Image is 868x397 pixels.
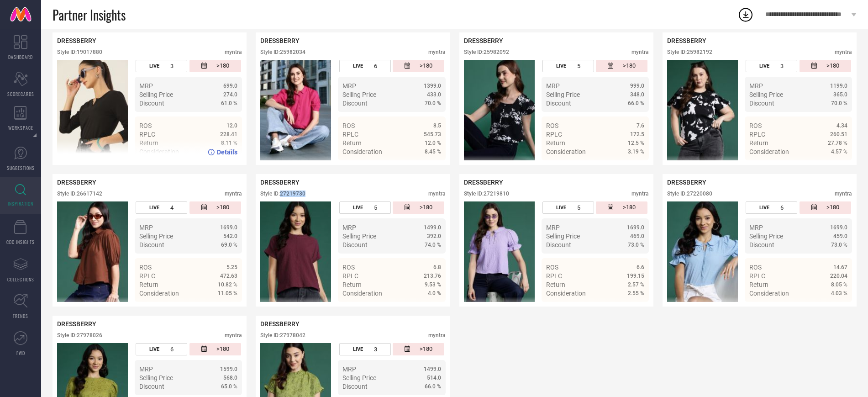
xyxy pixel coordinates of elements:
[546,131,562,138] span: RPLC
[833,91,847,98] span: 365.0
[225,191,242,197] div: myntra
[189,201,241,214] div: Number of days since the style was first listed on the platform
[630,83,644,89] span: 999.0
[464,191,509,197] div: Style ID: 27219810
[260,60,331,160] div: Click to view image
[628,242,644,248] span: 73.0 %
[353,205,363,211] span: LIVE
[628,140,644,146] span: 12.5 %
[424,131,441,138] span: 545.73
[800,60,851,72] div: Number of days since the style was first listed on the platform
[139,264,152,271] span: ROS
[596,60,647,72] div: Number of days since the style was first listed on the platform
[425,242,441,248] span: 74.0 %
[411,164,441,172] a: Details
[221,100,237,106] span: 61.0 %
[220,366,237,372] span: 1599.0
[749,122,762,129] span: ROS
[546,281,565,288] span: Return
[57,49,102,55] div: Style ID: 19017880
[630,91,644,98] span: 348.0
[546,122,558,129] span: ROS
[831,148,847,155] span: 4.57 %
[424,366,441,372] span: 1499.0
[225,332,242,339] div: myntra
[217,306,237,313] span: Details
[831,281,847,288] span: 8.05 %
[7,164,35,171] span: SUGGESTIONS
[342,233,376,240] span: Selling Price
[425,281,441,288] span: 9.53 %
[627,273,644,279] span: 199.15
[428,49,446,55] div: myntra
[420,345,432,353] span: >180
[749,91,783,98] span: Selling Price
[667,60,738,160] img: Style preview image
[627,224,644,231] span: 1699.0
[667,37,706,44] span: DRESSBERRY
[630,233,644,239] span: 469.0
[139,272,155,280] span: RPLC
[216,62,229,70] span: >180
[7,90,34,97] span: SCORECARDS
[420,62,432,70] span: >180
[342,82,356,90] span: MRP
[831,100,847,106] span: 70.0 %
[830,273,847,279] span: 220.04
[424,224,441,231] span: 1499.0
[759,63,769,69] span: LIVE
[546,233,580,240] span: Selling Price
[427,91,441,98] span: 433.0
[342,272,358,280] span: RPLC
[425,148,441,155] span: 8.45 %
[260,49,305,55] div: Style ID: 25982034
[342,148,382,155] span: Consideration
[139,365,153,373] span: MRP
[136,201,187,214] div: Number of days the style has been live on the platform
[139,131,155,138] span: RPLC
[749,272,765,280] span: RPLC
[189,60,241,72] div: Number of days since the style was first listed on the platform
[424,83,441,89] span: 1399.0
[221,383,237,390] span: 65.0 %
[260,332,305,339] div: Style ID: 27978042
[577,204,580,211] span: 5
[833,264,847,270] span: 14.67
[577,63,580,69] span: 5
[749,233,783,240] span: Selling Price
[630,131,644,138] span: 172.5
[433,264,441,270] span: 6.8
[667,201,738,302] div: Click to view image
[342,100,368,107] span: Discount
[260,201,331,302] img: Style preview image
[556,205,566,211] span: LIVE
[421,306,441,313] span: Details
[420,204,432,212] span: >180
[223,375,237,381] span: 568.0
[374,63,377,69] span: 6
[542,60,594,72] div: Number of days the style has been live on the platform
[623,62,636,70] span: >180
[780,63,784,69] span: 3
[393,343,444,355] div: Number of days since the style was first listed on the platform
[139,281,158,288] span: Return
[221,242,237,248] span: 69.0 %
[631,49,649,55] div: myntra
[746,60,797,72] div: Number of days the style has been live on the platform
[223,91,237,98] span: 274.0
[624,164,644,172] span: Details
[542,201,594,214] div: Number of days the style has been live on the platform
[556,63,566,69] span: LIVE
[57,60,128,160] div: Click to view image
[139,122,152,129] span: ROS
[546,100,571,107] span: Discount
[546,241,571,249] span: Discount
[139,82,153,90] span: MRP
[546,139,565,147] span: Return
[749,139,768,147] span: Return
[749,82,763,90] span: MRP
[631,191,649,197] div: myntra
[667,179,706,186] span: DRESSBERRY
[830,224,847,231] span: 1699.0
[546,148,586,155] span: Consideration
